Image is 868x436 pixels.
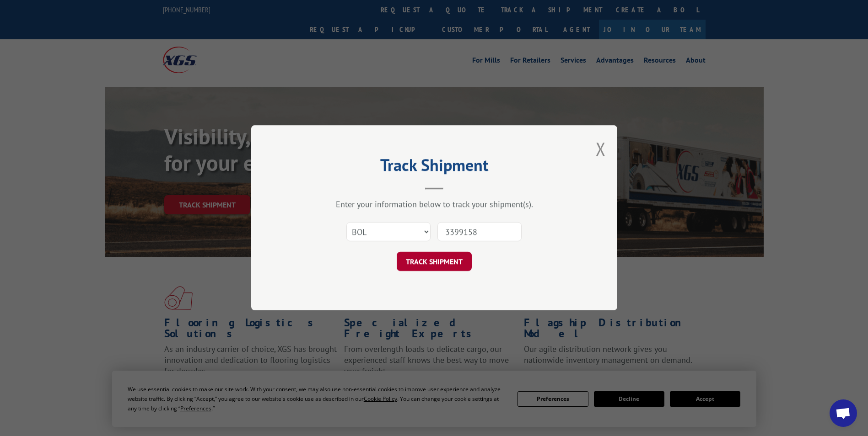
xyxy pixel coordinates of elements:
h2: Track Shipment [297,159,571,176]
button: Close modal [596,137,606,161]
div: Open chat [830,399,857,427]
input: Number(s) [437,223,522,242]
div: Enter your information below to track your shipment(s). [297,199,571,210]
button: TRACK SHIPMENT [397,252,472,271]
